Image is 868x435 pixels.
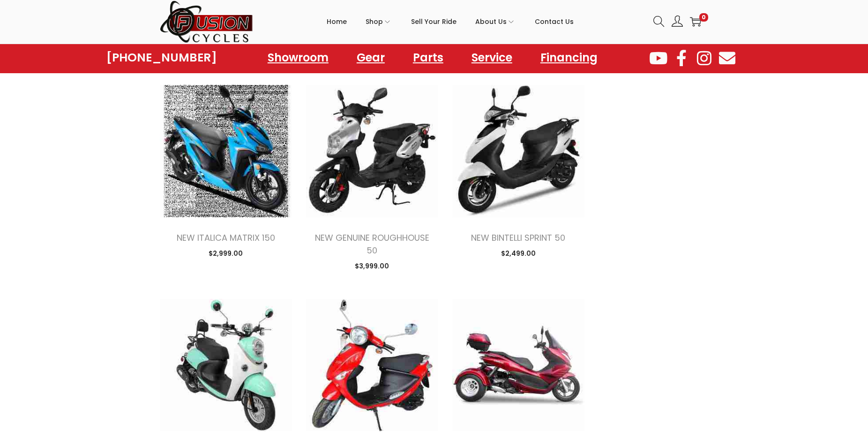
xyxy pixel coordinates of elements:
[258,47,607,69] nav: Menu
[535,10,574,33] span: Contact Us
[347,47,394,69] a: Gear
[209,249,243,258] span: 2,999.00
[177,232,275,244] a: NEW ITALICA MATRIX 150
[106,51,217,64] a: [PHONE_NUMBER]
[501,249,505,258] span: $
[327,0,347,43] a: Home
[475,0,516,43] a: About Us
[462,47,522,69] a: Service
[535,0,574,43] a: Contact Us
[327,10,347,33] span: Home
[411,0,456,43] a: Sell Your Ride
[471,232,565,244] a: NEW BINTELLI SPRINT 50
[254,0,646,43] nav: Primary navigation
[315,232,429,256] a: NEW GENUINE ROUGHHOUSE 50
[531,47,607,69] a: Financing
[366,0,392,43] a: Shop
[690,16,701,27] a: 0
[355,261,389,271] span: 3,999.00
[366,10,383,33] span: Shop
[501,249,536,258] span: 2,499.00
[258,47,338,69] a: Showroom
[411,10,456,33] span: Sell Your Ride
[404,47,453,69] a: Parts
[475,10,507,33] span: About Us
[209,249,213,258] span: $
[355,261,359,271] span: $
